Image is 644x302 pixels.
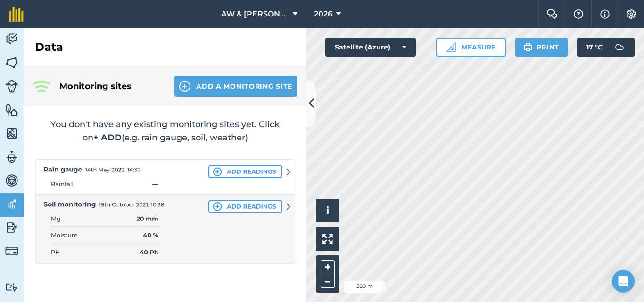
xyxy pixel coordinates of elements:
[446,42,456,52] img: Ruler icon
[515,38,568,57] button: Print
[326,204,329,216] span: i
[33,81,50,92] img: Three radiating wave signals
[316,199,339,222] button: i
[436,38,506,57] button: Measure
[586,38,603,57] span: 17 ° C
[5,245,18,258] img: svg+xml;base64,PD94bWwgdmVyc2lvbj0iMS4wIiBlbmNvZGluZz0idXRmLTgiPz4KPCEtLSBHZW5lcmF0b3I6IEFkb2JlIE...
[626,9,637,19] img: A cog icon
[5,197,18,211] img: svg+xml;base64,PD94bWwgdmVyc2lvbj0iMS4wIiBlbmNvZGluZz0idXRmLTgiPz4KPCEtLSBHZW5lcmF0b3I6IEFkb2JlIE...
[612,270,635,293] div: Open Intercom Messenger
[5,150,18,164] img: svg+xml;base64,PD94bWwgdmVyc2lvbj0iMS4wIiBlbmNvZGluZz0idXRmLTgiPz4KPCEtLSBHZW5lcmF0b3I6IEFkb2JlIE...
[174,76,297,97] button: Add a Monitoring Site
[577,38,635,57] button: 17 °C
[179,81,190,92] img: svg+xml;base64,PHN2ZyB4bWxucz0iaHR0cDovL3d3dy53My5vcmcvMjAwMC9zdmciIHdpZHRoPSIxNCIgaGVpZ2h0PSIyNC...
[5,173,18,188] img: svg+xml;base64,PD94bWwgdmVyc2lvbj0iMS4wIiBlbmNvZGluZz0idXRmLTgiPz4KPCEtLSBHZW5lcmF0b3I6IEFkb2JlIE...
[5,103,18,117] img: svg+xml;base64,PHN2ZyB4bWxucz0iaHR0cDovL3d3dy53My5vcmcvMjAwMC9zdmciIHdpZHRoPSI1NiIgaGVpZ2h0PSI2MC...
[524,41,533,53] img: svg+xml;base64,PHN2ZyB4bWxucz0iaHR0cDovL3d3dy53My5vcmcvMjAwMC9zdmciIHdpZHRoPSIxOSIgaGVpZ2h0PSIyNC...
[314,8,332,20] span: 2026
[610,38,629,57] img: svg+xml;base64,PD94bWwgdmVyc2lvbj0iMS4wIiBlbmNvZGluZz0idXRmLTgiPz4KPCEtLSBHZW5lcmF0b3I6IEFkb2JlIE...
[321,274,335,288] button: –
[546,9,558,19] img: Two speech bubbles overlapping with the left bubble in the forefront
[9,7,24,22] img: fieldmargin Logo
[5,32,18,46] img: svg+xml;base64,PD94bWwgdmVyc2lvbj0iMS4wIiBlbmNvZGluZz0idXRmLTgiPz4KPCEtLSBHZW5lcmF0b3I6IEFkb2JlIE...
[221,8,289,20] span: AW & [PERSON_NAME] & Son
[573,9,584,19] img: A question mark icon
[325,38,416,57] button: Satellite (Azure)
[5,56,18,70] img: svg+xml;base64,PHN2ZyB4bWxucz0iaHR0cDovL3d3dy53My5vcmcvMjAwMC9zdmciIHdpZHRoPSI1NiIgaGVpZ2h0PSI2MC...
[322,234,333,244] img: Four arrows, one pointing top left, one top right, one bottom right and the last bottom left
[5,80,18,93] img: svg+xml;base64,PD94bWwgdmVyc2lvbj0iMS4wIiBlbmNvZGluZz0idXRmLTgiPz4KPCEtLSBHZW5lcmF0b3I6IEFkb2JlIE...
[35,118,295,144] h2: You don't have any existing monitoring sites yet. Click on (e.g. rain gauge, soil, weather)
[93,132,122,143] strong: + ADD
[5,126,18,140] img: svg+xml;base64,PHN2ZyB4bWxucz0iaHR0cDovL3d3dy53My5vcmcvMjAwMC9zdmciIHdpZHRoPSI1NiIgaGVpZ2h0PSI2MC...
[35,40,63,55] h2: Data
[600,8,610,20] img: svg+xml;base64,PHN2ZyB4bWxucz0iaHR0cDovL3d3dy53My5vcmcvMjAwMC9zdmciIHdpZHRoPSIxNyIgaGVpZ2h0PSIxNy...
[5,220,18,235] img: svg+xml;base64,PD94bWwgdmVyc2lvbj0iMS4wIiBlbmNvZGluZz0idXRmLTgiPz4KPCEtLSBHZW5lcmF0b3I6IEFkb2JlIE...
[59,80,159,93] h4: Monitoring sites
[5,283,18,292] img: svg+xml;base64,PD94bWwgdmVyc2lvbj0iMS4wIiBlbmNvZGluZz0idXRmLTgiPz4KPCEtLSBHZW5lcmF0b3I6IEFkb2JlIE...
[321,260,335,274] button: +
